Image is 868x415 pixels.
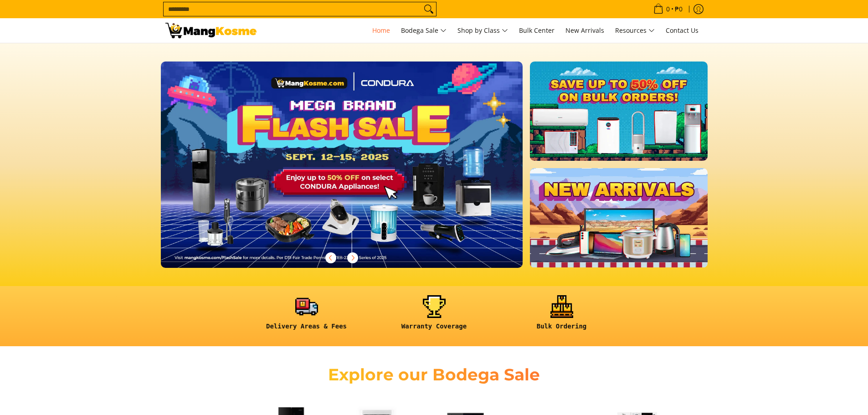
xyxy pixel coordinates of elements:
span: Resources [615,25,655,36]
button: Previous [321,248,341,268]
h2: Explore our Bodega Sale [302,364,566,385]
a: Resources [611,18,659,43]
a: Shop by Class [453,18,513,43]
span: Shop by Class [457,25,508,36]
span: ₱0 [673,6,684,12]
a: Bulk Center [514,18,559,43]
img: Desktop homepage 29339654 2507 42fb b9ff a0650d39e9ed [161,61,523,268]
a: <h6><strong>Warranty Coverage</strong></h6> [375,295,493,338]
img: Mang Kosme: Your Home Appliances Warehouse Sale Partner! [165,23,257,38]
a: New Arrivals [561,18,609,43]
a: <h6><strong>Delivery Areas & Fees</strong></h6> [247,295,366,338]
button: Search [421,2,436,16]
span: Bodega Sale [401,25,447,36]
nav: Main Menu [266,18,703,43]
a: Bodega Sale [396,18,451,43]
span: • [651,4,685,14]
span: Contact Us [666,26,699,35]
span: 0 [665,6,671,12]
span: Home [372,26,390,35]
a: Home [368,18,395,43]
span: Bulk Center [519,26,555,35]
a: Contact Us [661,18,703,43]
span: New Arrivals [565,26,604,35]
a: <h6><strong>Bulk Ordering</strong></h6> [503,295,621,338]
button: Next [343,248,363,268]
